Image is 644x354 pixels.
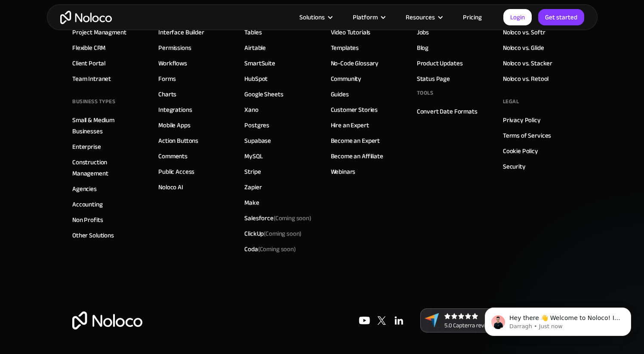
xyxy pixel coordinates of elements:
a: HubSpot [244,73,268,84]
a: Forms [158,73,176,84]
iframe: Intercom notifications message [472,289,644,350]
a: Hire an Expert [331,120,369,131]
div: Tools [417,86,434,99]
a: Community [331,73,362,84]
a: Flexible CRM [72,42,105,53]
a: Noloco vs. Stacker [503,58,552,69]
a: Become an Affiliate [331,151,383,162]
a: Zapier [244,182,262,193]
a: Guides [331,89,349,100]
div: Coda [244,243,296,255]
a: Supabase [244,135,271,146]
a: Charts [158,89,176,100]
a: Other Solutions [72,230,114,241]
a: Make [244,197,259,208]
a: Team Intranet [72,73,111,84]
a: Noloco vs. Softr [503,27,545,38]
a: Permissions [158,42,191,53]
a: Mobile Apps [158,120,190,131]
a: Public Access [158,166,194,177]
div: Resources [406,12,435,23]
a: Video Tutorials [331,27,371,38]
a: Tables [244,27,262,38]
a: Webinars [331,166,356,177]
a: Customer Stories [331,104,378,115]
a: Status Page [417,73,450,84]
a: Security [503,161,526,172]
a: Blog [417,42,428,53]
a: Accounting [72,199,103,210]
div: ClickUp [244,228,302,239]
a: Cookie Policy [503,145,538,157]
a: Terms of Services [503,130,551,141]
a: MySQL [244,151,262,162]
a: Product Updates [417,58,463,69]
a: Google Sheets [244,89,283,100]
a: Templates [331,42,359,53]
a: Pricing [452,12,493,23]
a: Become an Expert [331,135,380,146]
a: Interface Builder [158,27,204,38]
a: Noloco vs. Glide [503,42,544,53]
a: Login [503,9,532,25]
div: Salesforce [244,212,311,224]
a: Noloco vs. Retool [503,73,548,84]
div: Platform [353,12,378,23]
a: Noloco AI [158,182,183,193]
span: (Coming soon) [264,228,302,240]
a: Workflows [158,58,187,69]
a: Airtable [244,42,266,53]
span: (Coming soon) [274,212,311,224]
a: Project Managment [72,27,126,38]
a: Comments [158,151,188,162]
a: Enterprise [72,141,101,152]
a: Get started [538,9,584,25]
a: Stripe [244,166,261,177]
a: Small & Medium Businesses [72,114,141,137]
a: Jobs [417,27,429,38]
div: Legal [503,95,519,108]
span: (Coming soon) [258,243,296,255]
a: SmartSuite [244,58,275,69]
div: BUSINESS TYPES [72,95,115,108]
div: Solutions [289,12,342,23]
div: Resources [395,12,452,23]
a: Privacy Policy [503,114,541,126]
a: Construction Management [72,157,141,179]
a: Non Profits [72,214,103,225]
a: Convert Date Formats [417,106,478,117]
a: Postgres [244,120,269,131]
div: Platform [342,12,395,23]
a: Integrations [158,104,192,115]
a: Action Buttons [158,135,198,146]
a: Client Portal [72,58,105,69]
a: home [60,11,112,24]
a: Agencies [72,183,97,194]
a: No-Code Glossary [331,58,379,69]
div: Solutions [299,12,325,23]
a: Xano [244,104,258,115]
